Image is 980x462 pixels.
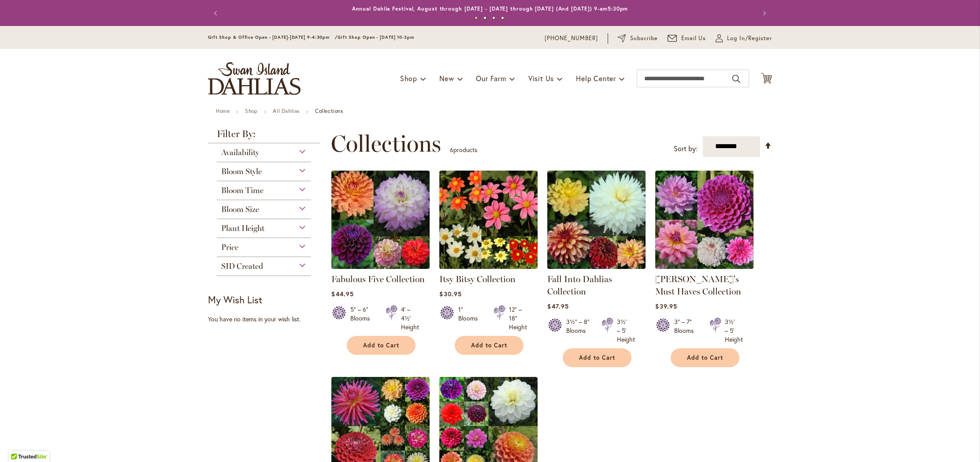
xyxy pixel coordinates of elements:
[674,141,698,157] label: Sort by:
[655,171,754,269] img: Heather's Must Haves Collection
[363,342,399,349] span: Add to Cart
[716,34,772,43] a: Log In/Register
[401,305,419,332] div: 4' – 4½' Height
[545,34,598,43] a: [PHONE_NUMBER]
[455,336,523,355] button: Add to Cart
[273,108,300,114] a: All Dahlias
[476,74,506,83] span: Our Farm
[450,143,477,157] p: products
[221,186,264,195] span: Bloom Time
[331,171,430,269] img: Fabulous Five Collection
[221,167,262,176] span: Bloom Style
[475,16,478,19] button: 1 of 4
[216,108,230,114] a: Home
[208,34,338,40] span: Gift Shop & Office Open - [DATE]-[DATE] 9-4:30pm /
[617,317,635,344] div: 3½' – 5' Height
[458,305,483,332] div: 1" Blooms
[439,171,538,269] img: Itsy Bitsy Collection
[501,16,504,19] button: 4 of 4
[331,290,353,298] span: $44.95
[331,274,425,284] a: Fabulous Five Collection
[727,34,772,43] span: Log In/Register
[221,224,264,233] span: Plant Height
[221,242,238,252] span: Price
[208,129,320,143] strong: Filter By:
[681,34,706,43] span: Email Us
[492,16,495,19] button: 3 of 4
[655,262,754,271] a: Heather's Must Haves Collection
[547,262,646,271] a: Fall Into Dahlias Collection
[350,305,375,332] div: 5" – 6" Blooms
[221,205,259,214] span: Bloom Size
[471,342,507,349] span: Add to Cart
[439,290,461,298] span: $30.95
[483,16,486,19] button: 2 of 4
[528,74,554,83] span: Visit Us
[208,62,301,95] a: store logo
[655,274,741,297] a: [PERSON_NAME]'s Must Haves Collection
[245,108,257,114] a: Shop
[221,261,263,271] span: SID Created
[439,274,516,284] a: Itsy Bitsy Collection
[563,348,631,367] button: Add to Cart
[547,302,568,310] span: $47.95
[352,5,628,12] a: Annual Dahlia Festival, August through [DATE] - [DATE] through [DATE] (And [DATE]) 9-am5:30pm
[566,317,591,344] div: 3½" – 8" Blooms
[655,302,677,310] span: $39.95
[208,315,326,324] div: You have no items in your wish list.
[576,74,616,83] span: Help Center
[671,348,739,367] button: Add to Cart
[315,108,343,114] strong: Collections
[725,317,743,344] div: 3½' – 5' Height
[674,317,699,344] div: 3" – 7" Blooms
[338,34,414,40] span: Gift Shop Open - [DATE] 10-3pm
[509,305,527,332] div: 12" – 18" Height
[400,74,417,83] span: Shop
[208,4,226,22] button: Previous
[221,148,259,157] span: Availability
[331,262,430,271] a: Fabulous Five Collection
[618,34,658,43] a: Subscribe
[208,293,262,306] strong: My Wish List
[547,274,612,297] a: Fall Into Dahlias Collection
[579,354,615,361] span: Add to Cart
[439,262,538,271] a: Itsy Bitsy Collection
[450,145,453,154] span: 6
[331,130,441,157] span: Collections
[687,354,723,361] span: Add to Cart
[754,4,772,22] button: Next
[439,74,454,83] span: New
[630,34,658,43] span: Subscribe
[547,171,646,269] img: Fall Into Dahlias Collection
[668,34,706,43] a: Email Us
[347,336,416,355] button: Add to Cart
